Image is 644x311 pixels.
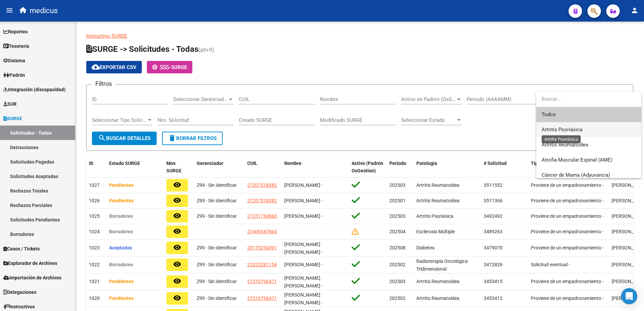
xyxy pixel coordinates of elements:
span: Artritis Reumatoidea [542,142,588,148]
input: dropdown search [536,92,636,107]
span: Cáncer de Mama (Adyuvancia) [542,172,610,178]
div: Open Intercom Messenger [621,288,637,304]
span: Atrofia Muscular Espinal (AME) [542,157,612,163]
span: Artritis Psoriásica [542,127,582,133]
span: Todos [542,107,636,122]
